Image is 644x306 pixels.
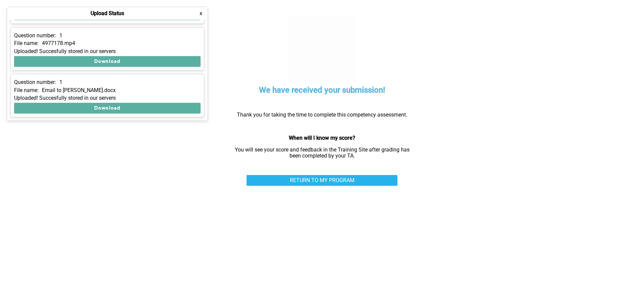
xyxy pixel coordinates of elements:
img: celebration.7678411f.gif [288,16,356,83]
strong: When will I know my score? [289,135,355,141]
div: Uploaded! Succesfully stored in our servers [14,48,201,54]
div: Uploaded! Succesfully stored in our servers [14,95,201,101]
p: 4977178.mp4 [42,40,75,46]
p: 1 [59,33,62,39]
button: x [198,10,204,17]
p: Question number: [14,79,56,85]
p: Question number: [14,33,56,39]
iframe: User feedback survey [226,209,418,306]
p: You will see your score and feedback in the Training Site after grading has been completed by you... [230,147,414,159]
h5: We have received your submission! [259,85,385,96]
a: RETURN TO MY PROGRAM [247,175,397,186]
p: 1 [59,79,62,85]
button: Download [14,56,201,67]
p: Email to [PERSON_NAME].docx [42,87,116,93]
button: Show Uploads [7,7,66,17]
h4: Upload Status [91,10,124,16]
button: Download [14,103,201,114]
p: File name: [14,40,39,46]
p: File name: [14,87,39,93]
p: Thank you for taking the time to complete this competency assessment. [230,112,414,118]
